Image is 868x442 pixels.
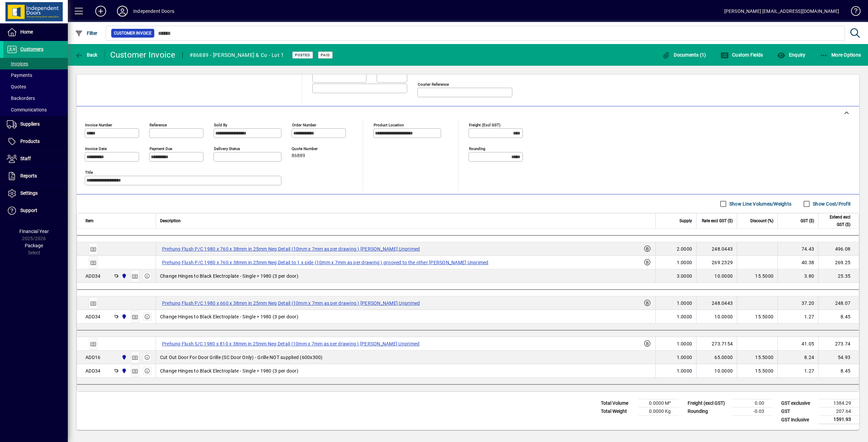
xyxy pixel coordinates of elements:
[7,72,32,78] span: Payments
[777,52,805,58] span: Enquiry
[778,416,818,424] td: GST inclusive
[737,351,777,364] td: 15.5000
[777,296,818,310] td: 37.20
[160,354,323,361] span: Cut Out Door For Door Grille (SC Door Only) - Grille NOT supplied (600x300)
[701,367,733,374] div: 10.0000
[469,146,485,151] mat-label: Rounding
[701,354,733,361] div: 65.0000
[20,156,31,161] span: Staff
[732,399,772,407] td: 0.00
[677,367,692,374] span: 1.0000
[85,273,100,279] div: ADD34
[3,69,68,81] a: Payments
[677,259,692,266] span: 1.0000
[150,123,167,127] mat-label: Reference
[19,229,49,234] span: Financial Year
[110,49,176,60] div: Customer Invoice
[701,300,733,307] div: 248.0443
[677,246,692,252] span: 2.0000
[68,49,105,61] app-page-header-button: Back
[701,313,733,320] div: 10.0000
[820,52,861,58] span: More Options
[660,49,708,61] button: Documents (1)
[150,146,172,151] mat-label: Payment due
[7,96,35,101] span: Backorders
[677,273,692,279] span: 3.0000
[85,354,100,361] div: ADD16
[701,246,733,252] div: 248.0443
[719,49,765,61] button: Custom Fields
[818,269,859,283] td: 25.35
[321,53,330,57] span: Paid
[777,256,818,269] td: 40.38
[701,273,733,279] div: 10.0000
[638,399,679,407] td: 0.0000 M³
[7,107,47,112] span: Communications
[777,351,818,364] td: 8.24
[133,6,174,17] div: Independent Doors
[85,367,100,374] div: ADD34
[775,49,807,61] button: Enquiry
[160,258,491,267] label: Prehung Flush P/C 1980 x 760 x 38mm in 25mm Neg Detail to 1 x side (10mm x 7mm as per drawing ) g...
[677,300,692,307] span: 1.0000
[20,139,40,144] span: Products
[292,153,305,159] span: 86889
[777,242,818,256] td: 74.43
[679,217,692,225] span: Supply
[20,190,38,196] span: Settings
[160,273,298,279] span: Change Hinges to Black Electroplate - Single > 1980 (3 per door)
[818,256,859,269] td: 269.25
[677,354,692,361] span: 1.0000
[818,416,859,424] td: 1591.93
[818,407,859,416] td: 207.64
[160,367,298,374] span: Change Hinges to Black Electroplate - Single > 1980 (3 per door)
[701,259,733,266] div: 269.2329
[3,150,68,167] a: Staff
[750,217,773,225] span: Discount (%)
[73,49,99,61] button: Back
[701,340,733,347] div: 273.7154
[684,407,732,416] td: Rounding
[20,29,33,35] span: Home
[3,116,68,133] a: Suppliers
[778,407,818,416] td: GST
[597,407,638,416] td: Total Weight
[777,269,818,283] td: 3.80
[20,46,43,52] span: Customers
[3,202,68,219] a: Support
[777,337,818,351] td: 41.05
[684,399,732,407] td: Freight (excl GST)
[7,84,26,89] span: Quotes
[3,81,68,92] a: Quotes
[160,245,422,253] label: Prehung Flush P/C 1980 x 760 x 38mm in 25mm Neg Detail (10mm x 7mm as per drawing ) [PERSON_NAME]...
[114,30,152,37] span: Customer Invoice
[818,310,859,323] td: 8.45
[3,185,68,202] a: Settings
[846,1,860,23] a: Knowledge Base
[777,310,818,323] td: 1.27
[90,5,112,17] button: Add
[73,27,99,39] button: Filter
[777,364,818,378] td: 1.27
[823,213,850,228] span: Extend excl GST ($)
[732,407,772,416] td: -0.03
[85,123,112,127] mat-label: Invoice number
[3,133,68,150] a: Products
[737,269,777,283] td: 15.5000
[295,53,310,57] span: Posted
[20,208,37,213] span: Support
[677,313,692,320] span: 1.0000
[818,364,859,378] td: 8.45
[3,104,68,115] a: Communications
[721,52,763,58] span: Custom Fields
[3,58,68,69] a: Invoices
[638,407,679,416] td: 0.0000 Kg
[292,123,316,127] mat-label: Order number
[728,201,791,207] label: Show Line Volumes/Weights
[75,52,98,58] span: Back
[292,147,332,151] span: Quote number
[214,146,240,151] mat-label: Delivery status
[677,340,692,347] span: 1.0000
[3,24,68,41] a: Home
[469,123,500,127] mat-label: Freight (excl GST)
